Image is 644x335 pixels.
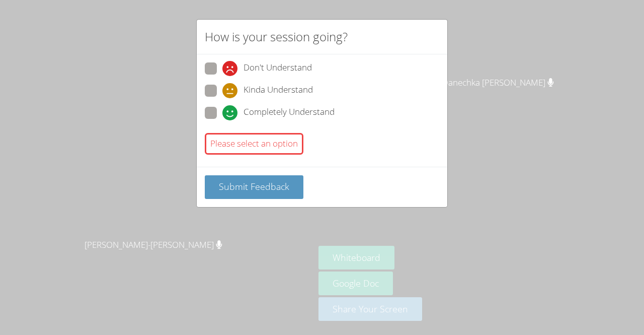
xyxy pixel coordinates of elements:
[205,175,303,199] button: Submit Feedback
[205,133,303,155] div: Please select an option
[219,180,289,192] span: Submit Feedback
[244,61,312,76] span: Don't Understand
[244,105,335,120] span: Completely Understand
[244,83,313,98] span: Kinda Understand
[205,28,348,46] h2: How is your session going?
